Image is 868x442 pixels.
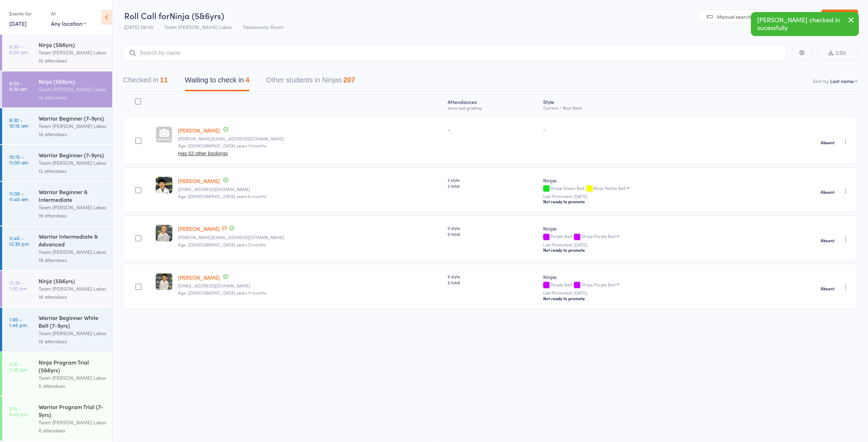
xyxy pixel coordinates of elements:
[343,76,355,84] div: 207
[2,352,112,396] a: 2:15 -2:45 pmNinja Program Trial (5&6yrs)Team [PERSON_NAME] Lakes5 attendees
[543,290,759,295] small: Last Promoted: [DATE]
[448,177,538,183] span: 2 style
[178,143,266,149] span: Age: [DEMOGRAPHIC_DATA] years 11 months
[178,242,266,248] span: Age: [DEMOGRAPHIC_DATA] years 3 months
[39,122,106,130] div: Team [PERSON_NAME] Lakes
[9,80,27,92] time: 9:00 - 9:30 am
[9,361,28,372] time: 2:15 - 2:45 pm
[448,279,538,285] span: 5 total
[51,8,86,19] div: At
[39,403,106,418] div: Warrior Program Trial (7-9yrs)
[2,145,112,181] a: 10:15 -11:00 amWarrior Beginner (7-9yrs)Team [PERSON_NAME] Lakes12 attendees
[39,418,106,426] div: Team [PERSON_NAME] Lakes
[2,108,112,144] a: 9:30 -10:15 amWarrior Beginner (7-9yrs)Team [PERSON_NAME] Lakes18 attendees
[39,151,106,159] div: Warrior Beginner (7-9yrs)
[9,8,44,19] div: Events for
[821,189,834,195] strong: Absent
[9,19,27,27] a: [DATE]
[448,126,538,132] div: -
[178,193,266,199] span: Age: [DEMOGRAPHIC_DATA] years 6 months
[164,23,232,30] span: Team [PERSON_NAME] Lakes
[581,234,616,238] div: Stripe Purple Belt
[185,72,249,91] button: Waiting to check in4
[445,95,540,114] div: Atten­dances
[178,290,266,296] span: Age: [DEMOGRAPHIC_DATA] years 11 months
[39,232,106,248] div: Warrior Intermediate & Advanced
[448,273,538,279] span: 5 style
[39,188,106,203] div: Warrior Beginner & Intermediate
[39,203,106,211] div: Team [PERSON_NAME] Lakes
[39,285,106,293] div: Team [PERSON_NAME] Lakes
[448,183,538,189] span: 2 total
[39,256,106,264] div: 19 attendees
[821,140,834,145] strong: Absent
[160,76,168,84] div: 11
[581,282,616,287] div: Stripe Purple Belt
[2,35,112,71] a: 8:30 -9:00 amNinja (5&6yrs)Team [PERSON_NAME] Lakes15 attendees
[9,43,28,55] time: 8:30 - 9:00 am
[178,225,220,232] a: [PERSON_NAME]
[2,271,112,307] a: 12:30 -1:00 pmNinja (5&6yrs)Team [PERSON_NAME] Lakes16 attendees
[156,177,172,193] img: image1691188581.png
[821,286,834,291] strong: Absent
[169,10,224,21] span: Ninja (5&6yrs)
[39,114,106,122] div: Warrior Beginner (7-9yrs)
[156,273,172,290] img: image1747437612.png
[594,186,626,190] div: Ninja Yellow Belt
[39,337,106,345] div: 15 attendees
[543,234,759,240] div: Purple Belt
[543,199,759,204] div: Not ready to promote
[123,72,168,91] button: Checked in11
[39,41,106,48] div: Ninja (5&6yrs)
[39,248,106,256] div: Team [PERSON_NAME] Lakes
[39,382,106,390] div: 5 attendees
[156,225,172,242] img: image1756509885.png
[39,93,106,101] div: 15 attendees
[178,127,220,134] a: [PERSON_NAME]
[830,77,854,85] div: Last name
[39,293,106,301] div: 16 attendees
[39,277,106,285] div: Ninja (5&6yrs)
[39,130,106,138] div: 18 attendees
[543,105,759,110] div: Current / Next Rank
[178,283,442,288] small: Cathleendeguzman@gmail.com
[543,273,759,280] div: Ninjas
[39,85,106,93] div: Team [PERSON_NAME] Lakes
[813,77,829,85] label: Sort by
[2,397,112,441] a: 3:15 -3:45 pmWarrior Program Trial (7-9yrs)Team [PERSON_NAME] Lakes6 attendees
[9,117,28,128] time: 9:30 - 10:15 am
[2,71,112,107] a: 9:00 -9:30 amNinja (5&6yrs)Team [PERSON_NAME] Lakes15 attendees
[39,211,106,220] div: 16 attendees
[9,316,27,328] time: 1:00 - 1:45 pm
[9,235,29,246] time: 11:45 - 12:30 pm
[39,358,106,374] div: Ninja Program Trial (5&6yrs)
[543,242,759,247] small: Last Promoted: [DATE]
[178,274,220,281] a: [PERSON_NAME]
[39,374,106,382] div: Team [PERSON_NAME] Lakes
[51,19,86,27] div: Any location
[266,72,355,91] button: Other students in Ninjas207
[543,186,759,192] div: Stripe Green Belt
[543,247,759,253] div: Not ready to promote
[2,226,112,270] a: 11:45 -12:30 pmWarrior Intermediate & AdvancedTeam [PERSON_NAME] Lakes19 attendees
[9,406,28,417] time: 3:15 - 3:45 pm
[543,282,759,288] div: Purple Belt
[821,238,834,243] strong: Absent
[124,23,153,30] span: [DATE] 09:00
[448,231,538,237] span: 0 total
[821,10,858,24] a: Exit roll call
[39,159,106,167] div: Team [PERSON_NAME] Lakes
[178,187,442,192] small: Rwnaly89@gmail.com
[178,235,442,240] small: vanessa_sawan@outlook.com
[817,46,857,61] button: CSV
[123,45,787,61] input: Search by name
[543,296,759,301] div: Not ready to promote
[2,182,112,226] a: 11:00 -11:45 amWarrior Beginner & IntermediateTeam [PERSON_NAME] Lakes16 attendees
[39,57,106,65] div: 15 attendees
[9,280,27,291] time: 12:30 - 1:00 pm
[2,308,112,351] a: 1:00 -1:45 pmWarrior Beginner White Belt (7-9yrs)Team [PERSON_NAME] Lakes15 attendees
[245,76,249,84] div: 4
[178,136,442,141] small: David.2212@yahoo.com
[39,77,106,85] div: Ninja (5&6yrs)
[9,154,28,165] time: 10:15 - 11:00 am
